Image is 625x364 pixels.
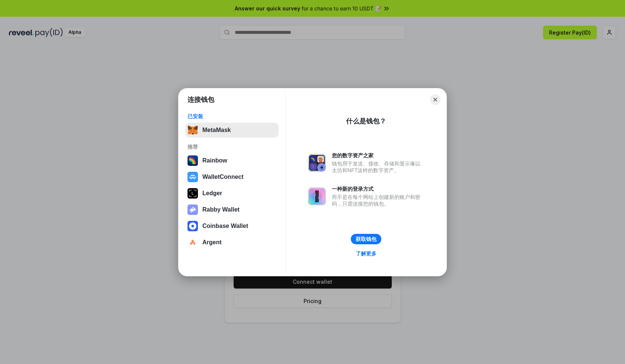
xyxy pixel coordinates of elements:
[332,186,424,192] div: 一种新的登录方式
[351,249,381,258] a: 了解更多
[185,219,279,233] button: Coinbase Wallet
[187,144,276,150] div: 推荐
[351,234,381,244] button: 获取钱包
[185,153,279,168] button: Rainbow
[332,194,424,207] div: 而不是在每个网站上创建新的账户和密码，只需连接您的钱包。
[185,235,279,250] button: Argent
[185,170,279,184] button: WalletConnect
[187,188,198,199] img: svg+xml,%3Csvg%20xmlns%3D%22http%3A%2F%2Fwww.w3.org%2F2000%2Fsvg%22%20width%3D%2228%22%20height%3...
[202,157,227,164] div: Rainbow
[308,187,326,205] img: svg+xml,%3Csvg%20xmlns%3D%22http%3A%2F%2Fwww.w3.org%2F2000%2Fsvg%22%20fill%3D%22none%22%20viewBox...
[202,174,244,180] div: WalletConnect
[332,160,424,174] div: 钱包用于发送、接收、存储和显示像以太坊和NFT这样的数字资产。
[187,155,198,166] img: svg+xml,%3Csvg%20width%3D%22120%22%20height%3D%22120%22%20viewBox%3D%220%200%20120%20120%22%20fil...
[187,204,198,215] img: svg+xml,%3Csvg%20xmlns%3D%22http%3A%2F%2Fwww.w3.org%2F2000%2Fsvg%22%20fill%3D%22none%22%20viewBox...
[430,94,440,105] button: Close
[187,113,276,120] div: 已安装
[185,202,279,217] button: Rabby Wallet
[185,123,279,138] button: MetaMask
[332,152,424,159] div: 您的数字资产之家
[187,95,214,104] h1: 连接钱包
[202,127,231,133] div: MetaMask
[187,172,198,182] img: svg+xml,%3Csvg%20width%3D%2228%22%20height%3D%2228%22%20viewBox%3D%220%200%2028%2028%22%20fill%3D...
[187,237,198,248] img: svg+xml,%3Csvg%20width%3D%2228%22%20height%3D%2228%22%20viewBox%3D%220%200%2028%2028%22%20fill%3D...
[356,250,376,257] div: 了解更多
[356,236,376,242] div: 获取钱包
[202,190,222,197] div: Ledger
[202,223,248,229] div: Coinbase Wallet
[202,239,222,246] div: Argent
[185,186,279,201] button: Ledger
[187,125,198,135] img: svg+xml,%3Csvg%20fill%3D%22none%22%20height%3D%2233%22%20viewBox%3D%220%200%2035%2033%22%20width%...
[187,221,198,231] img: svg+xml,%3Csvg%20width%3D%2228%22%20height%3D%2228%22%20viewBox%3D%220%200%2028%2028%22%20fill%3D...
[202,206,240,213] div: Rabby Wallet
[308,154,326,172] img: svg+xml,%3Csvg%20xmlns%3D%22http%3A%2F%2Fwww.w3.org%2F2000%2Fsvg%22%20fill%3D%22none%22%20viewBox...
[346,117,386,126] div: 什么是钱包？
